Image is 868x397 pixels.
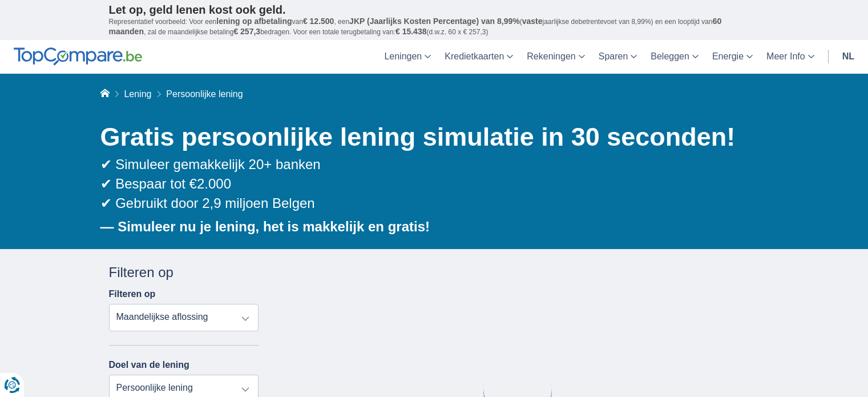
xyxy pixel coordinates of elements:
[216,17,292,26] span: lening op afbetaling
[592,40,644,74] a: Sparen
[109,263,259,282] div: Filteren op
[166,89,243,99] span: Persoonlijke lening
[395,27,427,36] span: € 15.438
[233,27,260,36] span: € 257,3
[109,360,189,370] label: Doel van de lening
[109,17,760,37] p: Representatief voorbeeld: Voor een van , een ( jaarlijkse debetrentevoet van 8,99%) en een loopti...
[109,3,760,17] p: Let op, geld lenen kost ook geld.
[109,17,722,36] span: 60 maanden
[377,40,438,74] a: Leningen
[109,289,156,299] label: Filteren op
[14,47,142,66] img: TopCompare
[522,17,543,26] span: vaste
[438,40,520,74] a: Kredietkaarten
[349,17,520,26] span: JKP (Jaarlijks Kosten Percentage) van 8,99%
[644,40,705,74] a: Beleggen
[100,155,760,214] div: ✔ Simuleer gemakkelijk 20+ banken ✔ Bespaar tot €2.000 ✔ Gebruikt door 2,9 miljoen Belgen
[124,89,151,99] a: Lening
[303,17,334,26] span: € 12.500
[520,40,591,74] a: Rekeningen
[100,89,110,99] a: Home
[835,40,861,74] a: nl
[760,40,821,74] a: Meer Info
[100,119,760,155] h1: Gratis persoonlijke lening simulatie in 30 seconden!
[100,219,430,234] b: — Simuleer nu je lening, het is makkelijk en gratis!
[705,40,760,74] a: Energie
